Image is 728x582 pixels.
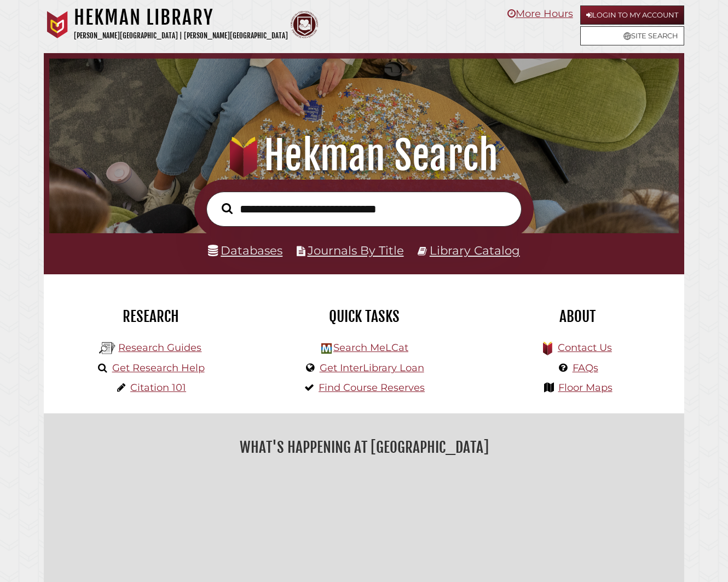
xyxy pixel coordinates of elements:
a: Library Catalog [430,243,520,257]
h2: What's Happening at [GEOGRAPHIC_DATA] [52,435,676,460]
a: Research Guides [118,342,201,354]
a: Get Research Help [112,362,205,374]
img: Calvin University [44,11,71,38]
i: Search [222,203,233,214]
a: Find Course Reserves [319,382,425,394]
button: Search [216,200,238,216]
p: [PERSON_NAME][GEOGRAPHIC_DATA] | [PERSON_NAME][GEOGRAPHIC_DATA] [74,30,288,42]
a: Login to My Account [580,5,684,25]
h2: Quick Tasks [265,307,463,326]
h1: Hekman Search [60,131,668,180]
a: Contact Us [558,342,612,354]
h2: Research [52,307,249,326]
a: More Hours [507,8,573,20]
a: FAQs [573,362,598,374]
h2: About [479,307,676,326]
img: Calvin Theological Seminary [291,11,318,38]
a: Floor Maps [558,382,613,394]
a: Search MeLCat [333,342,408,354]
a: Citation 101 [130,382,186,394]
h1: Hekman Library [74,5,288,30]
a: Databases [208,243,282,257]
a: Site Search [580,26,684,45]
img: Hekman Library Logo [321,343,332,354]
a: Get InterLibrary Loan [320,362,424,374]
a: Journals By Title [308,243,404,257]
img: Hekman Library Logo [99,340,115,356]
